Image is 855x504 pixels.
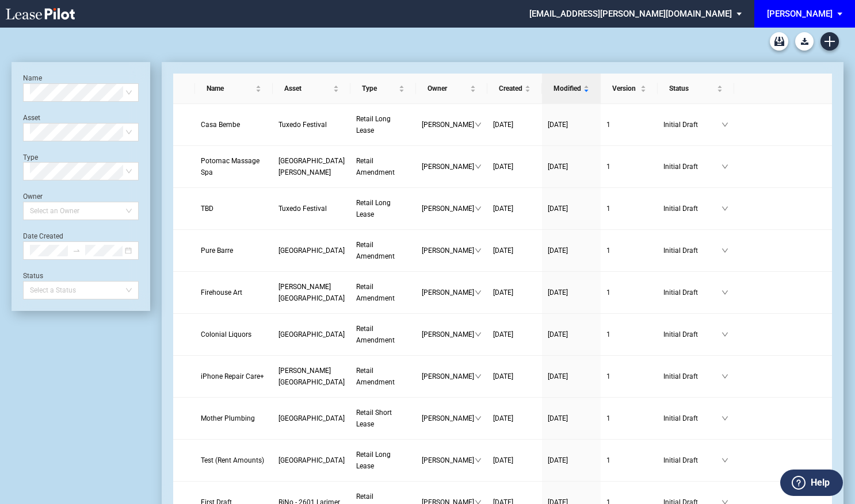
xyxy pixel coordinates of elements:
span: [DATE] [548,372,568,380]
span: down [475,247,482,254]
th: Type [350,74,416,104]
a: [GEOGRAPHIC_DATA][PERSON_NAME] [278,155,345,178]
button: Help [780,470,843,496]
a: [DATE] [493,203,536,214]
a: Mother Plumbing [201,413,267,424]
a: [DATE] [493,245,536,256]
div: [PERSON_NAME] [767,9,833,19]
span: iPhone Repair Care+ [201,372,264,380]
a: TBD [201,203,267,214]
span: Initial Draft [663,413,722,424]
span: [PERSON_NAME] [422,455,475,466]
span: down [722,163,728,170]
span: Retail Short Lease [356,409,392,428]
span: 1 [606,414,610,422]
span: down [475,331,482,338]
a: Retail Amendment [356,365,410,388]
span: Gilman District [278,283,345,302]
label: Help [811,475,830,490]
span: [PERSON_NAME] [422,119,475,130]
span: Crofton Station [278,247,345,255]
span: [DATE] [548,163,568,171]
a: [GEOGRAPHIC_DATA] [278,455,345,466]
span: [DATE] [493,414,513,422]
span: down [722,415,728,422]
a: iPhone Repair Care+ [201,371,267,382]
span: Casa Bembe [201,121,240,129]
a: [PERSON_NAME][GEOGRAPHIC_DATA] [278,365,345,388]
a: Casa Bembe [201,119,267,130]
span: 1 [606,163,610,171]
a: [DATE] [548,245,595,256]
span: [PERSON_NAME] [422,245,475,256]
th: Modified [542,74,601,104]
span: 1 [606,372,610,380]
a: [DATE] [548,455,595,466]
span: down [722,247,728,254]
span: [PERSON_NAME] [422,203,475,214]
label: Status [23,272,43,280]
span: down [475,457,482,464]
a: 1 [606,455,652,466]
span: down [475,415,482,422]
a: Tuxedo Festival [278,203,345,214]
th: Version [601,74,658,104]
span: 1 [606,330,610,338]
a: [DATE] [548,413,595,424]
span: Name [207,83,253,94]
th: Asset [273,74,350,104]
span: Initial Draft [663,245,722,256]
a: Firehouse Art [201,287,267,298]
a: Retail Long Lease [356,113,410,136]
md-menu: Download Blank Form List [792,32,817,51]
label: Date Created [23,232,63,240]
span: Pure Barre [201,247,233,255]
a: [DATE] [493,455,536,466]
span: [DATE] [548,330,568,338]
span: [PERSON_NAME] [422,371,475,382]
span: 1 [606,121,610,129]
span: Retail Amendment [356,367,395,386]
a: [DATE] [493,119,536,130]
span: Owner [428,83,468,94]
span: Initial Draft [663,119,722,130]
a: 1 [606,161,652,172]
span: 1 [606,288,610,297]
a: 1 [606,287,652,298]
a: Tuxedo Festival [278,119,345,130]
span: Retail Amendment [356,283,395,302]
span: Created [499,83,522,94]
a: 1 [606,203,652,214]
span: Initial Draft [663,455,722,466]
span: down [475,373,482,380]
a: [DATE] [493,329,536,340]
a: 1 [606,413,652,424]
label: Type [23,153,38,161]
span: [DATE] [493,205,513,213]
a: Retail Amendment [356,323,410,346]
a: 1 [606,245,652,256]
button: Download Blank Form [795,32,814,51]
a: [DATE] [493,371,536,382]
a: [DATE] [548,203,595,214]
span: Tuxedo Festival [278,121,327,129]
a: [PERSON_NAME][GEOGRAPHIC_DATA] [278,281,345,304]
span: down [475,121,482,128]
span: [PERSON_NAME] [422,161,475,172]
span: [DATE] [493,330,513,338]
span: [PERSON_NAME] [422,413,475,424]
span: Asset [284,83,331,94]
a: [DATE] [493,161,536,172]
span: Colonial Liquors [201,330,251,338]
span: 1 [606,205,610,213]
label: Owner [23,193,43,201]
span: Preston Royal - East [278,414,345,422]
span: Firehouse Art [201,288,242,297]
span: Version [612,83,638,94]
a: Retail Amendment [356,281,410,304]
span: [DATE] [548,247,568,255]
span: [DATE] [548,456,568,464]
span: swap-right [72,247,81,255]
span: TBD [201,205,213,213]
span: [DATE] [493,288,513,297]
